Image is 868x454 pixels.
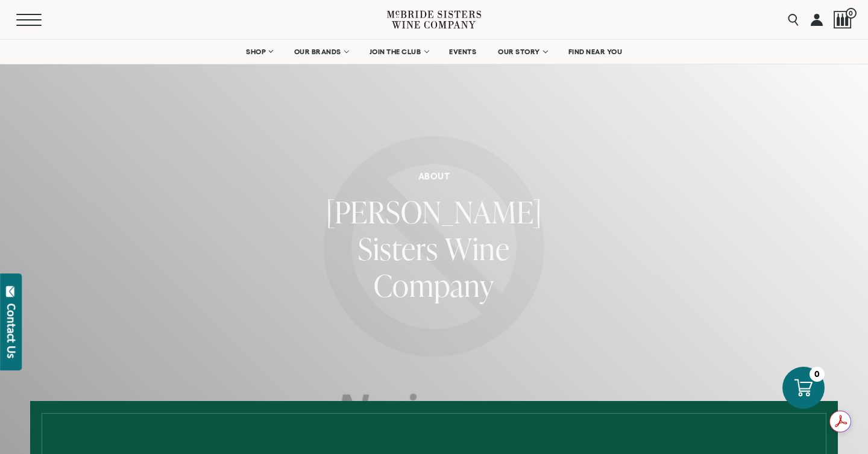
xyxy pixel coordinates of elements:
[418,171,450,182] h6: About
[374,264,494,306] span: Company
[5,303,17,358] div: Contact Us
[445,228,510,269] span: Wine
[326,191,542,232] span: [PERSON_NAME]
[441,40,484,64] a: EVENTS
[490,40,555,64] a: OUR STORY
[561,40,631,64] a: FIND NEAR YOU
[449,48,476,56] span: EVENTS
[362,40,436,64] a: JOIN THE CLUB
[358,228,438,269] span: Sisters
[370,48,421,56] span: JOIN THE CLUB
[246,48,266,56] span: SHOP
[846,8,857,19] span: 0
[238,40,280,64] a: SHOP
[810,367,825,382] div: 0
[286,40,356,64] a: OUR BRANDS
[16,14,60,26] button: Mobile Menu Trigger
[568,48,623,56] span: FIND NEAR YOU
[294,48,341,56] span: OUR BRANDS
[498,48,540,56] span: OUR STORY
